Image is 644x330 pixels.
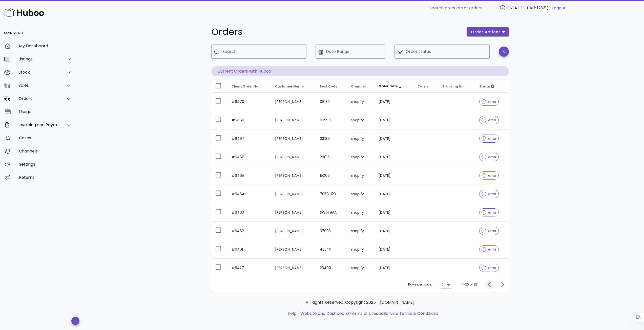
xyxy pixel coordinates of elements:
[506,5,526,11] span: QSTA LTD
[227,222,271,240] td: #6462
[19,43,72,48] div: My Dashboard
[316,129,347,148] td: 03189
[18,83,60,88] div: Sales
[227,111,271,129] td: #6468
[375,80,413,93] th: Order Date: Sorted descending. Activate to remove sorting.
[347,148,375,166] td: shopify
[418,84,430,89] span: Carrier
[347,203,375,222] td: shopify
[347,259,375,277] td: shopify
[347,185,375,203] td: shopify
[408,277,452,292] div: Rows per page:
[482,174,496,177] span: error
[19,136,72,140] div: Cases
[227,240,271,259] td: #6461
[527,5,549,11] span: (Ref: 12831)
[375,129,413,148] td: [DATE]
[471,29,501,35] span: order actions
[316,203,347,222] td: SW1H 9AA
[475,80,509,93] th: Status
[18,57,60,61] div: Listings
[271,240,316,259] td: [PERSON_NAME]
[375,185,413,203] td: [DATE]
[227,148,271,166] td: #6466
[271,93,316,111] td: [PERSON_NAME]
[442,84,465,89] span: Tracking No.
[482,266,496,270] span: error
[351,84,366,89] span: Channel
[347,80,375,93] th: Channel
[441,282,444,287] div: 10
[482,100,496,103] span: error
[300,311,376,316] a: Website and Dashboard Terms of Use
[271,148,316,166] td: [PERSON_NAME]
[347,93,375,111] td: shopify
[4,7,44,18] img: Huboo Logo
[379,84,398,88] span: Order Date
[485,280,494,289] button: Previous page
[18,96,60,101] div: Orders
[375,166,413,185] td: [DATE]
[227,166,271,185] td: #6465
[271,259,316,277] td: [PERSON_NAME]
[482,248,496,251] span: error
[552,5,566,11] a: Logout
[347,111,375,129] td: shopify
[316,222,347,240] td: 37003
[375,93,413,111] td: [DATE]
[316,240,347,259] td: 43540
[479,84,494,89] span: Status
[413,80,439,93] th: Carrier
[19,109,72,114] div: Usage
[299,311,438,317] li: and
[347,129,375,148] td: shopify
[271,222,316,240] td: [PERSON_NAME]
[19,162,72,167] div: Settings
[375,203,413,222] td: [DATE]
[227,185,271,203] td: #6464
[482,229,496,233] span: error
[18,70,60,75] div: Stock
[232,84,259,89] span: Client Order No.
[271,80,316,93] th: Customer Name
[275,84,304,89] span: Customer Name
[316,93,347,111] td: 08130
[19,149,72,153] div: Channels
[316,111,347,129] td: 03590
[316,166,347,185] td: 15006
[227,93,271,111] td: #6470
[482,211,496,214] span: error
[316,148,347,166] td: 28016
[461,282,477,287] div: 11-20 of 22
[467,27,509,36] button: order actions
[227,203,271,222] td: #6463
[375,222,413,240] td: [DATE]
[316,259,347,277] td: 23400
[211,27,461,36] h1: Orders
[227,259,271,277] td: #6427
[375,259,413,277] td: [DATE]
[18,122,60,127] div: Invoicing and Payments
[271,111,316,129] td: [PERSON_NAME]
[482,192,496,196] span: error
[316,185,347,203] td: 7050-123
[482,155,496,159] span: error
[19,175,72,180] div: Returns
[347,240,375,259] td: shopify
[347,166,375,185] td: shopify
[441,280,452,289] div: 10Rows per page:
[482,118,496,122] span: error
[384,311,438,316] a: Service Terms & Conditions
[227,80,271,93] th: Client Order No.
[271,129,316,148] td: [PERSON_NAME]
[211,66,509,76] p: Current Orders with Huboo
[227,129,271,148] td: #6467
[271,203,316,222] td: [PERSON_NAME]
[320,84,337,89] span: Post Code
[375,240,413,259] td: [DATE]
[271,166,316,185] td: [PERSON_NAME]
[215,299,505,305] p: All Rights Reserved. Copyright 2025 - [DOMAIN_NAME]
[288,311,297,316] a: help
[438,80,475,93] th: Tracking No.
[347,222,375,240] td: shopify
